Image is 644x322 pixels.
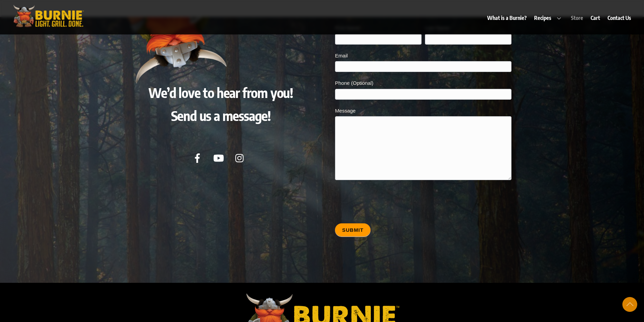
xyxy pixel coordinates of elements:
[171,107,271,124] span: Send us a message!
[604,10,635,26] a: Contact Us
[335,187,438,213] iframe: reCAPTCHA
[211,154,229,161] a: youtube
[484,10,530,26] a: What is a Burnie?
[148,84,293,101] span: We’d love to hear from you!
[531,10,567,26] a: Recipes
[335,223,371,237] button: Submit
[335,106,511,116] label: Message
[9,3,87,29] img: burniegrill.com-logo-high-res-2020110_500px
[588,10,603,26] a: Cart
[568,10,586,26] a: Store
[335,51,511,61] label: Email
[232,154,251,161] a: instagram
[335,79,511,89] label: Phone (Optional)
[9,19,87,31] a: Burnie Grill
[189,154,208,161] a: facebook
[126,17,228,84] img: Burnie Grill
